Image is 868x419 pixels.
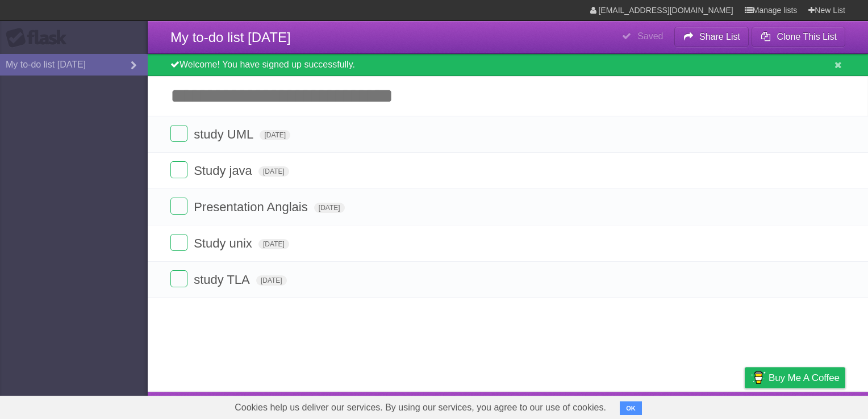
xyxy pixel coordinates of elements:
[699,32,740,41] b: Share List
[777,32,837,41] b: Clone This List
[256,275,287,286] span: [DATE]
[194,236,255,250] span: Study unix
[631,395,677,416] a: Developers
[194,127,256,141] span: study UML
[194,273,253,287] span: study TLA
[6,28,74,48] div: Flask
[170,161,187,178] label: Done
[223,396,617,419] span: Cookies help us deliver our services. By using our services, you agree to our use of cookies.
[194,164,255,178] span: Study java
[170,198,187,215] label: Done
[691,395,716,416] a: Terms
[258,239,289,249] span: [DATE]
[314,203,345,213] span: [DATE]
[769,368,840,388] span: Buy me a coffee
[745,367,845,388] a: Buy me a coffee
[148,54,868,76] div: Welcome! You have signed up successfully.
[170,234,187,251] label: Done
[258,166,289,177] span: [DATE]
[594,395,617,416] a: About
[774,395,845,416] a: Suggest a feature
[752,27,845,47] button: Clone This List
[170,125,187,142] label: Done
[637,31,663,41] b: Saved
[730,395,759,416] a: Privacy
[170,30,291,45] span: My to-do list [DATE]
[620,401,642,415] button: OK
[674,27,749,47] button: Share List
[260,130,290,140] span: [DATE]
[750,368,766,387] img: Buy me a coffee
[170,270,187,287] label: Done
[194,200,311,214] span: Presentation Anglais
